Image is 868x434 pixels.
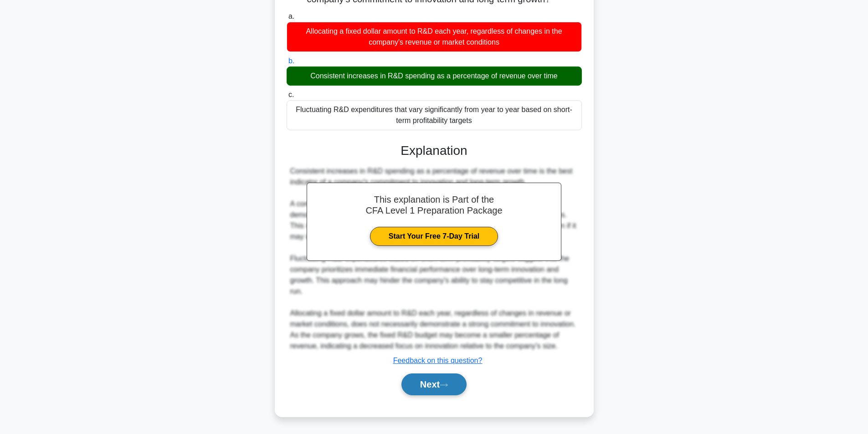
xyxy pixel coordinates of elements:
a: Start Your Free 7-Day Trial [370,227,498,246]
h3: Explanation [292,143,576,158]
a: Feedback on this question? [393,357,483,364]
div: Consistent increases in R&D spending as a percentage of revenue over time [287,66,582,86]
div: Allocating a fixed dollar amount to R&D each year, regardless of changes in the company's revenue... [287,22,582,52]
span: a. [288,12,294,20]
span: c. [288,91,294,98]
button: Next [401,373,467,395]
div: Consistent increases in R&D spending as a percentage of revenue over time is the best indicator o... [290,166,578,352]
span: b. [288,57,294,65]
div: Fluctuating R&D expenditures that vary significantly from year to year based on short-term profit... [287,100,582,130]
